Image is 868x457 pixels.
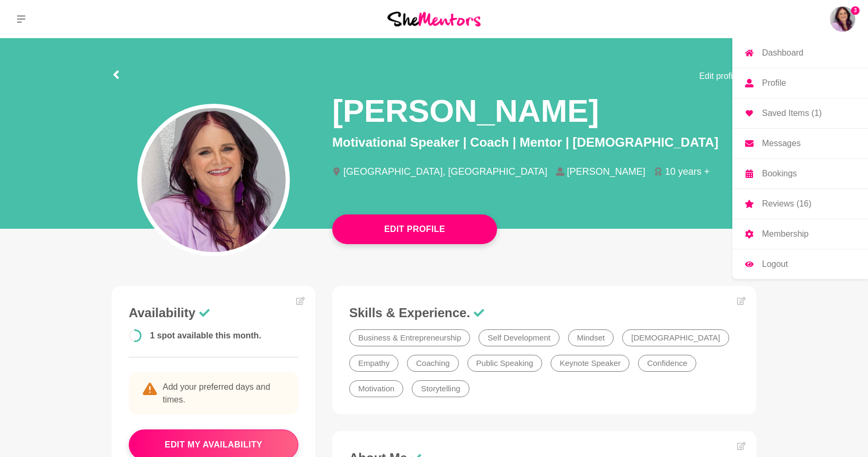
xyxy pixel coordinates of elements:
[762,79,786,87] p: Profile
[762,109,822,118] p: Saved Items (1)
[332,91,599,131] h1: [PERSON_NAME]
[332,167,556,176] li: [GEOGRAPHIC_DATA], [GEOGRAPHIC_DATA]
[129,305,298,321] h3: Availability
[556,167,654,176] li: [PERSON_NAME]
[387,12,481,26] img: She Mentors Logo
[129,372,298,415] p: Add your preferred days and times.
[349,305,739,321] h3: Skills & Experience.
[830,6,855,32] img: Bobbi Barrington
[762,230,809,238] p: Membership
[732,38,868,68] a: Dashboard
[732,68,868,98] a: Profile
[762,200,811,208] p: Reviews (16)
[732,98,868,128] a: Saved Items (1)
[150,331,261,340] span: 1 spot available this month.
[762,139,801,148] p: Messages
[762,260,788,268] p: Logout
[732,159,868,189] a: Bookings
[851,6,860,15] span: 3
[332,133,756,152] p: Motivational Speaker | Coach | Mentor | [DEMOGRAPHIC_DATA]
[732,129,868,158] a: Messages
[762,169,797,178] p: Bookings
[732,189,868,219] a: Reviews (16)
[762,49,803,57] p: Dashboard
[654,167,719,176] li: 10 years +
[830,6,855,32] a: Bobbi Barrington3DashboardProfileSaved Items (1)MessagesBookingsReviews (16)MembershipLogout
[332,214,497,244] button: Edit Profile
[699,70,739,83] span: Edit profile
